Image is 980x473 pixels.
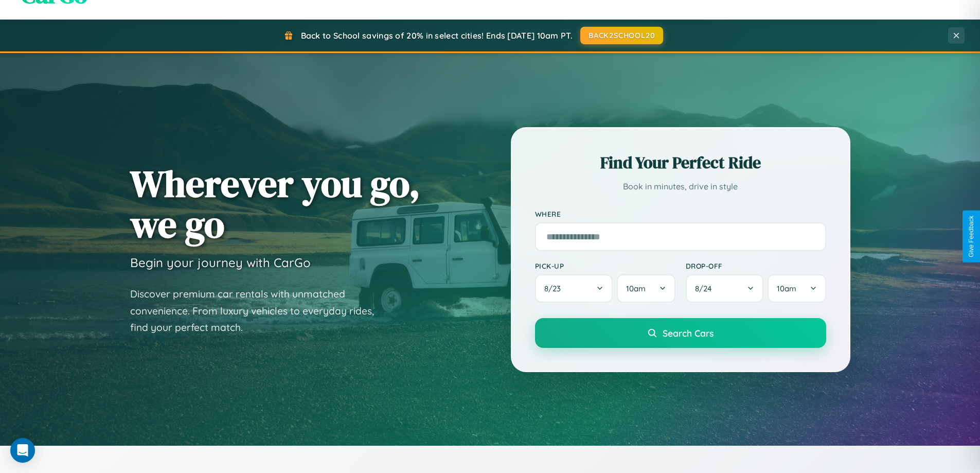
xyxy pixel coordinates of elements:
h2: Find Your Perfect Ride [535,151,826,174]
span: 8 / 24 [695,284,717,293]
div: Open Intercom Messenger [10,438,35,463]
button: 8/23 [535,274,613,303]
span: Search Cars [663,327,714,339]
h1: Wherever you go, we go [130,163,420,244]
button: 10am [617,274,675,303]
h3: Begin your journey with CarGo [130,255,311,270]
button: 10am [768,274,826,303]
span: Back to School savings of 20% in select cities! Ends [DATE] 10am PT. [301,30,573,41]
div: Give Feedback [968,216,975,257]
p: Discover premium car rentals with unmatched convenience. From luxury vehicles to everyday rides, ... [130,286,387,336]
p: Book in minutes, drive in style [535,179,826,194]
button: BACK2SCHOOL20 [580,27,663,44]
button: 8/24 [686,274,764,303]
button: Search Cars [535,318,826,348]
label: Where [535,209,826,218]
span: 10am [777,284,796,293]
label: Drop-off [686,261,826,270]
span: 8 / 23 [544,284,566,293]
label: Pick-up [535,261,675,270]
span: 10am [626,284,646,293]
